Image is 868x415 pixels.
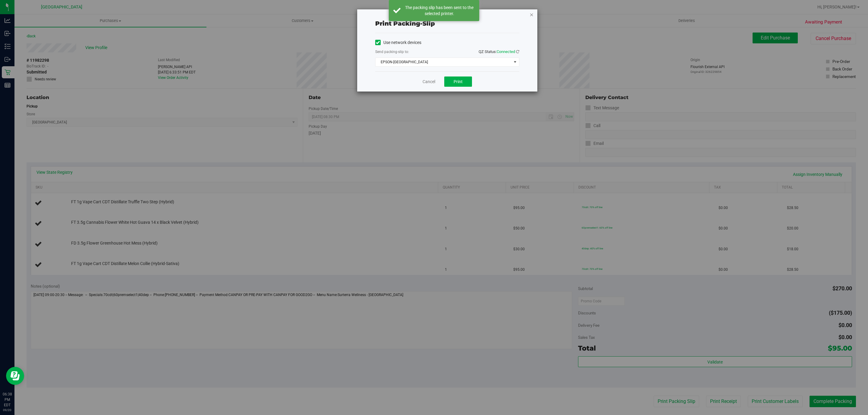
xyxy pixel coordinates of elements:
[6,367,24,385] iframe: Resource center
[479,49,519,54] span: QZ Status:
[511,58,519,66] span: select
[375,39,421,46] label: Use network devices
[404,5,475,17] div: The packing slip has been sent to the selected printer.
[423,79,435,85] a: Cancel
[497,49,515,54] span: Connected
[376,58,511,66] span: EPSON-[GEOGRAPHIC_DATA]
[444,76,472,87] button: Print
[375,20,435,27] span: Print packing-slip
[454,79,463,84] span: Print
[375,49,409,55] label: Send packing-slip to:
